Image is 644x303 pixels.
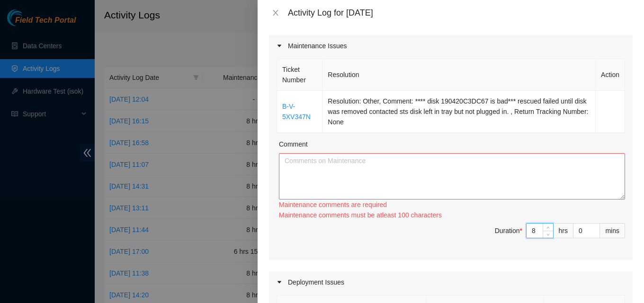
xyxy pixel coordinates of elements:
span: up [546,225,551,231]
th: Resolution [322,59,596,91]
span: close [272,9,279,17]
div: mins [600,223,625,238]
th: Action [596,59,625,91]
div: hrs [554,223,573,238]
span: caret-right [277,43,282,49]
div: Maintenance comments must be atleast 100 characters [279,210,625,220]
span: down [546,232,551,237]
th: Ticket Number [277,59,322,91]
div: Deployment Issues [269,271,633,293]
textarea: Comment [279,153,625,199]
div: Maintenance comments are required [279,199,625,210]
button: Close [269,9,282,17]
td: Resolution: Other, Comment: **** disk 190420C3DC67 is bad*** rescued failed until disk was remove... [322,91,596,133]
div: Maintenance Issues [269,35,633,57]
label: Comment [279,139,308,149]
a: B-V-5XV347N [282,103,311,121]
div: Activity Log for [DATE] [288,8,633,18]
span: Increase Value [543,224,553,231]
span: Decrease Value [543,231,553,238]
span: caret-right [277,279,282,285]
div: Duration [495,225,522,236]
